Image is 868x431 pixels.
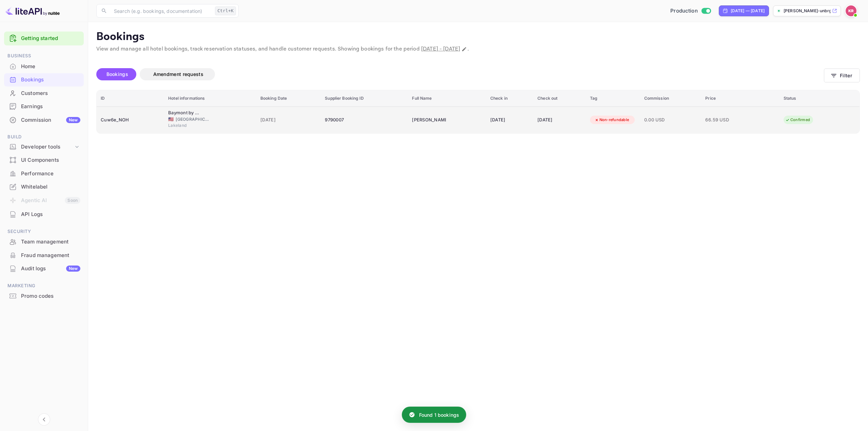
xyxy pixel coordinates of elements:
a: Whitelabel [4,180,84,193]
th: Status [780,90,860,107]
a: CommissionNew [4,114,84,126]
th: Full Name [408,90,486,107]
div: Customers [21,90,80,97]
div: Audit logs [21,265,80,273]
span: 0.00 USD [644,116,697,124]
div: Bookings [4,73,84,86]
th: Check out [533,90,586,107]
div: Performance [21,170,80,178]
div: Home [4,60,84,73]
div: Whitelabel [21,183,80,191]
a: Team management [4,235,84,248]
div: Commission [21,116,80,124]
div: Switch to Sandbox mode [668,7,713,15]
a: Bookings [4,73,84,86]
th: Price [701,90,779,107]
p: [PERSON_NAME]-unbrg.[PERSON_NAME]... [784,8,831,14]
a: Getting started [21,35,80,42]
div: Performance [4,167,84,180]
th: Hotel informations [164,90,256,107]
img: Kobus Roux [846,5,856,16]
div: API Logs [4,208,84,221]
a: Audit logsNew [4,262,84,275]
div: [DATE] [490,115,529,125]
img: LiteAPI logo [5,5,60,16]
span: Business [4,52,84,60]
input: Search (e.g. bookings, documentation) [110,4,212,18]
th: Tag [586,90,640,107]
div: CommissionNew [4,114,84,127]
span: Security [4,228,84,235]
span: Bookings [106,71,128,77]
div: [DATE] [537,115,581,125]
span: Marketing [4,282,84,290]
a: Home [4,60,84,73]
p: Found 1 bookings [419,411,459,418]
div: Jerry Green [412,115,446,125]
th: Commission [640,90,702,107]
div: Developer tools [21,143,74,151]
div: Promo codes [4,290,84,303]
div: Promo codes [21,292,80,300]
div: Customers [4,87,84,100]
div: account-settings tabs [96,68,824,80]
div: Fraud management [21,252,80,259]
div: Non-refundable [590,116,634,124]
div: UI Components [4,154,84,167]
span: Lakeland [168,122,202,129]
div: New [66,117,80,123]
p: Bookings [96,30,860,44]
button: Collapse navigation [38,413,50,426]
div: [DATE] — [DATE] [731,8,765,14]
div: Whitelabel [4,180,84,194]
span: [DATE] - [DATE] [421,45,460,53]
a: Earnings [4,100,84,113]
span: 66.59 USD [705,116,739,124]
div: Earnings [21,103,80,111]
div: Getting started [4,32,84,45]
div: API Logs [21,211,80,218]
div: Earnings [4,100,84,113]
a: API Logs [4,208,84,220]
div: Team management [21,238,80,246]
div: Cuw6e_NOH [101,115,160,125]
div: Confirmed [781,116,814,124]
a: Fraud management [4,249,84,261]
a: Performance [4,167,84,180]
th: Supplier Booking ID [321,90,408,107]
div: Developer tools [4,141,84,153]
div: Bookings [21,76,80,84]
div: 9790007 [325,115,404,125]
div: Ctrl+K [215,6,236,15]
span: [GEOGRAPHIC_DATA] [176,116,210,122]
a: Promo codes [4,290,84,302]
div: UI Components [21,156,80,164]
th: Check in [486,90,533,107]
span: United States of America [168,117,174,121]
span: Build [4,133,84,141]
span: Amendment requests [153,71,203,77]
a: UI Components [4,154,84,166]
div: Baymont by Wyndham Lakeland [168,110,202,116]
div: New [66,266,80,272]
th: ID [97,90,164,107]
th: Booking Date [256,90,321,107]
span: Production [670,7,698,15]
div: Home [21,63,80,71]
a: Customers [4,87,84,99]
table: booking table [97,90,860,133]
button: Change date range [461,46,468,53]
p: View and manage all hotel bookings, track reservation statuses, and handle customer requests. Sho... [96,45,860,53]
span: [DATE] [260,116,317,124]
button: Filter [824,68,860,82]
